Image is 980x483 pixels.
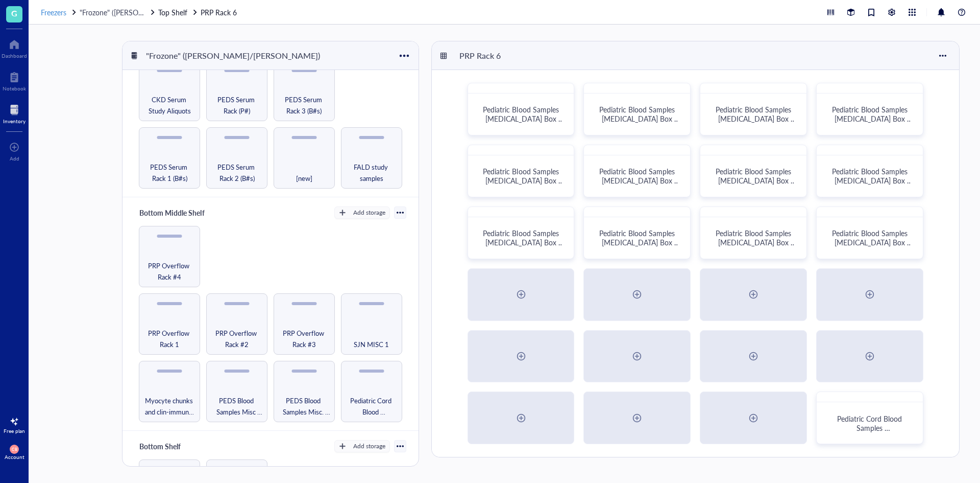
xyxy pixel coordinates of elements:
span: PEDS Serum Rack (P#) [211,94,263,117]
span: PEDS Serum Rack 2 (B#s) [211,162,263,184]
span: PEDS Blood Samples Misc. Rack #2 [278,395,330,418]
span: Pediatric Cord Blood Mononuclear Cells (Lives above PRP Overflow racks) [346,395,398,418]
div: Add storage [353,442,385,451]
span: Pediatric Blood Samples [MEDICAL_DATA] Box #130 [716,228,796,257]
span: PEDS Serum Rack 3 (B#s) [278,94,330,117]
span: G [11,7,17,19]
a: Dashboard [2,36,27,59]
span: PEDS Serum Rack 1 (B#s) [143,162,195,184]
span: PRP Overflow Rack 1 [143,328,195,350]
a: Inventory [3,102,26,124]
span: [new] [296,173,312,184]
span: PRP Overflow Rack #2 [211,328,263,350]
span: SJN MISC 1 [354,339,389,350]
span: PRP Overflow Rack #4 [143,260,195,283]
span: Pediatric Blood Samples [MEDICAL_DATA] Box #131 [832,228,913,257]
div: Add storage [353,208,385,217]
span: Pediatric Blood Samples [MEDICAL_DATA] Box #121 [599,104,680,133]
button: Add storage [334,206,390,219]
div: Account [5,454,24,460]
span: CKD Serum Study Aliquots [143,94,195,117]
span: Pediatric Blood Samples [MEDICAL_DATA] Box #128 [483,228,563,257]
div: PRP Rack 6 [455,47,516,64]
button: Add storage [334,440,390,452]
div: Notebook [3,85,26,91]
div: "Frozone" ([PERSON_NAME]/[PERSON_NAME]) [141,47,325,64]
span: Pediatric Blood Samples [MEDICAL_DATA] Box #126 [716,166,796,195]
div: Add [10,155,19,162]
div: Bottom Middle Shelf [135,205,209,220]
span: Pediatric Blood Samples [MEDICAL_DATA] Box #123 [832,104,913,133]
span: Pediatric Blood Samples [MEDICAL_DATA] Box #124 [483,166,563,195]
span: CB [12,447,17,451]
span: Pediatric Blood Samples [MEDICAL_DATA] Box #122 [716,104,796,133]
a: Notebook [3,69,26,91]
a: Top ShelfPRP Rack 6 [158,7,239,18]
span: Pediatric Blood Samples [MEDICAL_DATA] Box #127 [832,166,913,195]
div: Inventory [3,118,26,124]
div: Bottom Shelf [135,439,196,453]
span: Pediatric Blood Samples [MEDICAL_DATA] Box #120 [483,104,563,133]
span: PEDS Blood Samples Misc Rack 1 [211,395,263,418]
span: PRP Overflow Rack #3 [278,328,330,350]
span: "Frozone" ([PERSON_NAME]/[PERSON_NAME]) [80,7,231,17]
div: Dashboard [2,53,27,59]
a: "Frozone" ([PERSON_NAME]/[PERSON_NAME]) [80,7,156,18]
div: Free plan [4,428,25,434]
span: Freezers [41,7,66,17]
span: Pediatric Cord Blood Samples [MEDICAL_DATA] Box #1 [829,413,910,442]
span: Pediatric Blood Samples [MEDICAL_DATA] Box #129 [599,228,680,257]
span: Pediatric Blood Samples [MEDICAL_DATA] Box #125 [599,166,680,195]
span: Myocyte chunks and clin-immune serum [143,395,195,418]
span: FALD study samples [346,162,398,184]
a: Freezers [41,7,78,18]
